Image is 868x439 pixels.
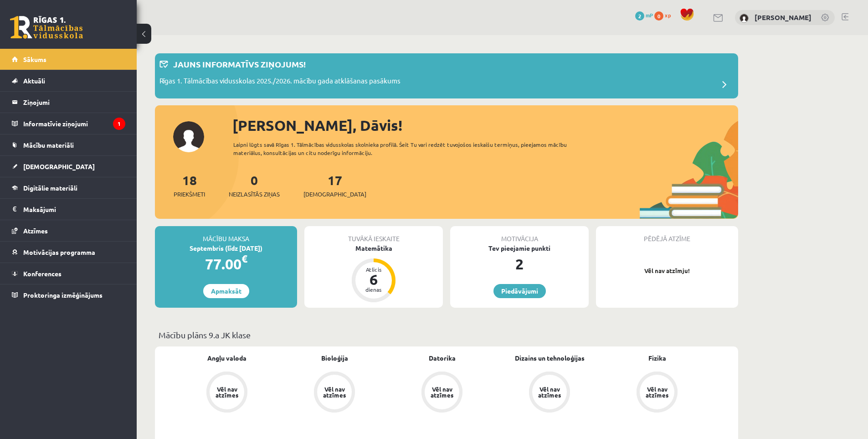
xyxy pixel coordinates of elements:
a: Ziņojumi [12,92,125,113]
span: Atzīmes [23,227,48,235]
span: Proktoringa izmēģinājums [23,291,103,299]
a: Vēl nav atzīmes [603,372,711,414]
img: Dāvis Bezpaļčikovs [740,14,749,23]
a: Motivācijas programma [12,242,125,263]
span: [DEMOGRAPHIC_DATA] [303,190,366,199]
a: 0 xp [654,11,675,19]
div: Vēl nav atzīmes [537,386,562,398]
a: Digitālie materiāli [12,177,125,198]
a: Vēl nav atzīmes [281,372,388,414]
a: Apmaksāt [203,284,249,298]
a: Aktuāli [12,70,125,91]
div: Pēdējā atzīme [596,226,738,243]
a: Informatīvie ziņojumi1 [12,113,125,134]
a: Matemātika Atlicis 6 dienas [304,243,443,304]
a: Vēl nav atzīmes [173,372,281,414]
a: Angļu valoda [207,353,247,363]
div: Vēl nav atzīmes [322,386,347,398]
a: Maksājumi [12,199,125,220]
span: 2 [635,11,644,21]
p: Rīgas 1. Tālmācības vidusskolas 2025./2026. mācību gada atklāšanas pasākums [159,76,401,88]
div: [PERSON_NAME], Dāvis! [232,114,738,136]
span: Mācību materiāli [23,141,74,149]
span: Motivācijas programma [23,248,95,256]
div: Vēl nav atzīmes [644,386,670,398]
span: Konferences [23,269,62,278]
span: [DEMOGRAPHIC_DATA] [23,162,95,170]
span: Neizlasītās ziņas [229,190,280,199]
div: Atlicis [360,267,387,272]
span: Priekšmeti [174,190,205,199]
a: Bioloģija [321,353,348,363]
a: Mācību materiāli [12,134,125,155]
span: € [241,252,247,265]
div: Vēl nav atzīmes [429,386,455,398]
div: Tev pieejamie punkti [450,243,589,253]
a: 0Neizlasītās ziņas [229,172,280,199]
div: Vēl nav atzīmes [214,386,240,398]
span: 0 [654,11,663,21]
div: Matemātika [304,243,443,253]
a: Proktoringa izmēģinājums [12,284,125,305]
span: xp [665,11,671,19]
i: 1 [113,118,125,130]
p: Mācību plāns 9.a JK klase [159,329,734,341]
div: 6 [360,272,387,287]
a: [DEMOGRAPHIC_DATA] [12,156,125,177]
span: Sākums [23,55,46,63]
span: Aktuāli [23,77,45,85]
a: Rīgas 1. Tālmācības vidusskola [10,16,83,39]
a: Sākums [12,49,125,70]
div: 2 [450,253,589,275]
a: 17[DEMOGRAPHIC_DATA] [303,172,366,199]
a: Fizika [648,353,666,363]
div: 77.00 [155,253,297,275]
legend: Informatīvie ziņojumi [23,113,125,134]
div: Motivācija [450,226,589,243]
div: Mācību maksa [155,226,297,243]
a: 18Priekšmeti [174,172,205,199]
legend: Maksājumi [23,199,125,220]
a: Piedāvājumi [493,284,546,298]
div: Laipni lūgts savā Rīgas 1. Tālmācības vidusskolas skolnieka profilā. Šeit Tu vari redzēt tuvojošo... [233,140,583,157]
a: [PERSON_NAME] [755,13,812,22]
a: 2 mP [635,11,653,19]
a: Vēl nav atzīmes [496,372,603,414]
a: Datorika [429,353,456,363]
p: Jauns informatīvs ziņojums! [173,58,306,70]
p: Vēl nav atzīmju! [601,266,734,275]
a: Atzīmes [12,220,125,241]
div: Septembris (līdz [DATE]) [155,243,297,253]
legend: Ziņojumi [23,92,125,113]
a: Jauns informatīvs ziņojums! Rīgas 1. Tālmācības vidusskolas 2025./2026. mācību gada atklāšanas pa... [159,58,734,94]
a: Konferences [12,263,125,284]
span: Digitālie materiāli [23,184,77,192]
span: mP [646,11,653,19]
div: dienas [360,287,387,292]
a: Dizains un tehnoloģijas [515,353,585,363]
a: Vēl nav atzīmes [388,372,496,414]
div: Tuvākā ieskaite [304,226,443,243]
